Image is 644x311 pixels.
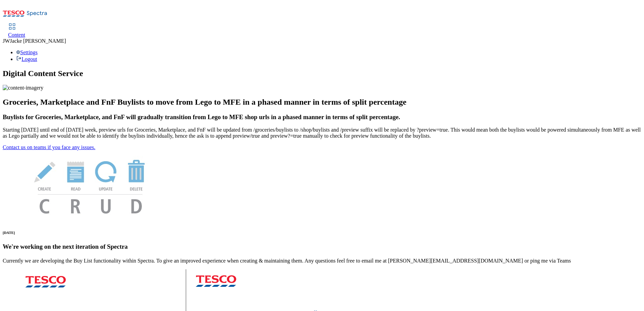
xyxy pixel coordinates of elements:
img: News Image [3,150,178,221]
img: content-imagery [3,85,43,91]
h6: [DATE] [3,231,641,235]
a: Content [8,24,25,38]
h3: Buylists for Groceries, Marketplace, and FnF will gradually transition from Lego to MFE shop urls... [3,113,641,121]
a: Settings [16,49,38,55]
a: Logout [16,56,37,62]
p: Currently we are developing the Buy List functionality within Spectra. To give an improved experi... [3,258,641,264]
a: Contact us on teams if you face any issues. [3,144,95,150]
span: Jacke [PERSON_NAME] [10,38,66,44]
h2: Groceries, Marketplace and FnF Buylists to move from Lego to MFE in a phased manner in terms of s... [3,98,641,107]
h1: Digital Content Service [3,69,641,78]
h3: We're working on the next iteration of Spectra [3,243,641,250]
span: JW [3,38,10,44]
p: Starting [DATE] until end of [DATE] week, preview urls for Groceries, Marketplace, and FnF will b... [3,127,641,139]
span: Content [8,32,25,38]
